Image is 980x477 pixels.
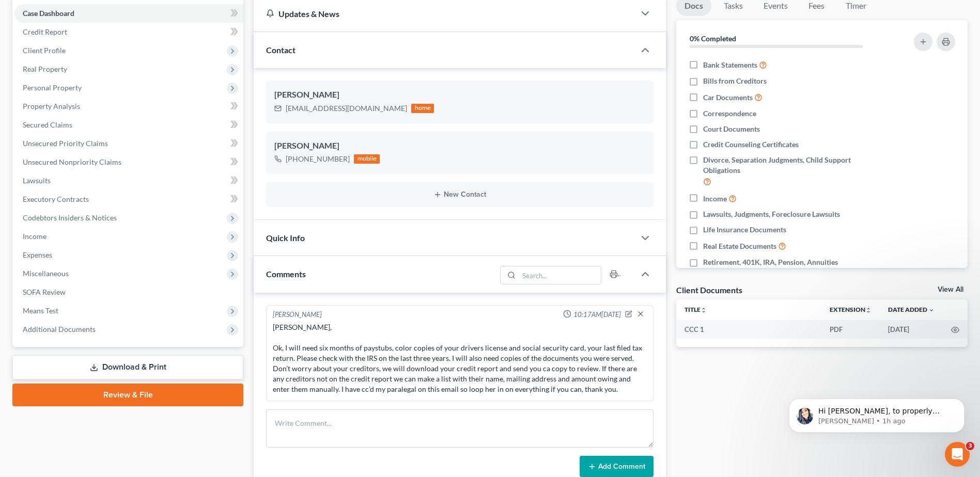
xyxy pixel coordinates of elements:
[12,355,243,379] a: Download & Print
[274,140,645,152] div: [PERSON_NAME]
[703,124,760,134] span: Court Documents
[23,157,121,166] span: Unsecured Nonpriority Claims
[8,59,198,83] div: Sara says…
[23,139,108,148] span: Unsecured Priority Claims
[888,306,935,313] a: Date Added expand_more
[9,347,95,354] span: Can't load new messages
[14,190,243,209] a: Executory Contracts
[703,92,753,103] span: Car Documents
[830,306,872,313] a: Extensionunfold_more
[45,30,178,253] span: Hi [PERSON_NAME], to properly address user concerns, we need to know exactly which form/line or s...
[14,116,243,134] a: Secured Claims
[703,155,886,176] span: Divorce, Separation Judgments, Child Support Obligations
[177,307,194,324] button: Send a message…
[703,225,786,235] span: Life Insurance Documents
[14,283,243,301] a: SOFA Review
[181,4,200,23] div: Close
[49,311,57,320] button: Gif picker
[14,171,243,190] a: Lawsuits
[14,153,243,171] a: Unsecured Nonpriority Claims
[23,102,80,110] span: Property Analysis
[703,76,767,86] span: Bills from Creditors
[23,288,66,296] span: SOFA Review
[23,65,67,73] span: Real Property
[44,62,102,69] b: [PERSON_NAME]
[821,320,880,339] td: PDF
[519,266,601,284] input: Search...
[50,13,129,23] p: The team can also help
[676,284,742,295] div: Client Documents
[44,61,176,70] div: joined the conversation
[928,307,935,313] i: expand_more
[411,104,434,113] div: home
[23,269,69,278] span: Miscellaneous
[23,232,46,241] span: Income
[162,4,181,24] button: Home
[23,213,117,222] span: Codebtors Insiders & Notices
[703,139,799,150] span: Credit Counseling Certificates
[17,231,161,241] div: Gross income: $11,388.88
[703,257,838,267] span: Retirement, 401K, IRA, Pension, Annuities
[33,311,41,320] button: Emoji picker
[286,103,407,114] div: [EMAIL_ADDRESS][DOMAIN_NAME]
[50,5,87,13] h1: Operator
[703,194,727,204] span: Income
[23,46,66,55] span: Client Profile
[23,27,67,36] span: Credit Report
[701,307,707,313] i: unfold_more
[773,377,980,449] iframe: Intercom notifications message
[23,250,52,259] span: Expenses
[7,4,26,24] button: go back
[23,9,74,18] span: Case Dashboard
[23,83,82,92] span: Personal Property
[14,4,243,23] a: Case Dashboard
[158,347,197,354] button: Reconnect
[17,89,161,210] div: Hi [PERSON_NAME], to properly address user concerns, we need to know exactly which form/line or s...
[23,195,89,203] span: Executory Contracts
[703,241,776,251] span: Real Estate Documents
[690,34,736,43] strong: 0% Completed
[17,261,161,272] div: Expenses: $6,517.00
[29,6,46,22] img: Profile image for Operator
[676,320,821,339] td: CCC 1
[266,8,623,19] div: Updates & News
[23,325,96,333] span: Additional Documents
[865,307,872,313] i: unfold_more
[703,60,757,70] span: Bank Statements
[9,290,198,307] textarea: Message…
[703,108,756,119] span: Correspondence
[17,215,161,226] div: In your case, I see the following:
[273,310,322,320] div: [PERSON_NAME]
[12,384,243,406] a: Review & File
[66,311,74,320] button: Start recording
[8,83,198,371] div: Sara says…
[16,311,24,320] button: Upload attachment
[31,60,41,71] img: Profile image for Sara
[966,442,974,450] span: 3
[23,120,72,129] span: Secured Claims
[17,277,161,287] div: Disposable income: $1,643.29
[23,176,51,185] span: Lawsuits
[266,45,295,55] span: Contact
[880,320,943,339] td: [DATE]
[45,40,178,49] p: Message from Sara, sent 1h ago
[17,246,161,257] div: Net income: $8,160.29
[945,442,970,467] iframe: Intercom live chat
[14,97,243,116] a: Property Analysis
[354,154,380,164] div: mobile
[703,209,840,219] span: Lawsuits, Judgments, Foreclosure Lawsuits
[273,322,647,394] div: [PERSON_NAME], Ok, I will need six months of paystubs, color copies of your drivers license and s...
[23,306,58,315] span: Means Test
[14,134,243,153] a: Unsecured Priority Claims
[274,190,645,199] button: New Contact
[14,23,243,41] a: Credit Report
[286,154,350,164] div: [PHONE_NUMBER]
[685,306,707,313] a: Titleunfold_more
[573,310,621,320] span: 10:17AM[DATE]
[266,269,306,279] span: Comments
[8,83,169,348] div: Hi [PERSON_NAME], to properly address user concerns, we need to know exactly which form/line or s...
[158,346,197,354] b: Reconnect
[274,89,645,101] div: [PERSON_NAME]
